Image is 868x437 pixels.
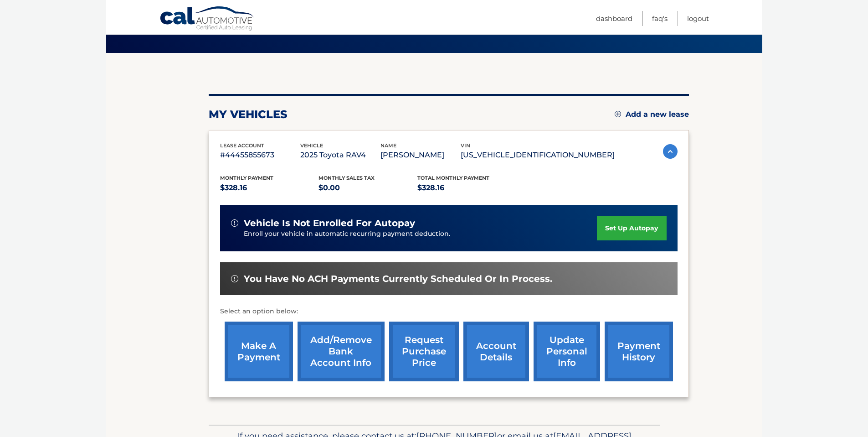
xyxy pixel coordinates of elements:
[687,11,709,26] a: Logout
[463,322,529,381] a: account details
[534,322,600,381] a: update personal info
[597,216,666,240] a: set up autopay
[596,11,632,26] a: Dashboard
[220,182,319,194] p: $328.16
[380,149,461,161] p: [PERSON_NAME]
[461,149,615,161] p: [US_VEHICLE_IDENTIFICATION_NUMBER]
[300,149,380,161] p: 2025 Toyota RAV4
[220,175,273,181] span: Monthly Payment
[244,218,415,229] span: vehicle is not enrolled for autopay
[461,142,470,149] span: vin
[231,219,238,227] img: alert-white.svg
[615,110,689,119] a: Add a new lease
[220,142,264,149] span: lease account
[318,175,375,181] span: Monthly sales Tax
[663,144,678,159] img: accordion-active.svg
[231,275,238,282] img: alert-white.svg
[244,273,552,285] span: You have no ACH payments currently scheduled or in process.
[605,322,673,381] a: payment history
[300,142,323,149] span: vehicle
[209,108,288,121] h2: my vehicles
[389,322,459,381] a: request purchase price
[220,149,300,161] p: #44455855673
[159,6,255,32] a: Cal Automotive
[298,322,385,381] a: Add/Remove bank account info
[220,306,678,317] p: Select an option below:
[318,182,417,194] p: $0.00
[652,11,668,26] a: FAQ's
[244,229,597,239] p: Enroll your vehicle in automatic recurring payment deduction.
[380,142,396,149] span: name
[615,111,621,117] img: add.svg
[417,175,489,181] span: Total Monthly Payment
[225,322,293,381] a: make a payment
[417,182,516,194] p: $328.16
